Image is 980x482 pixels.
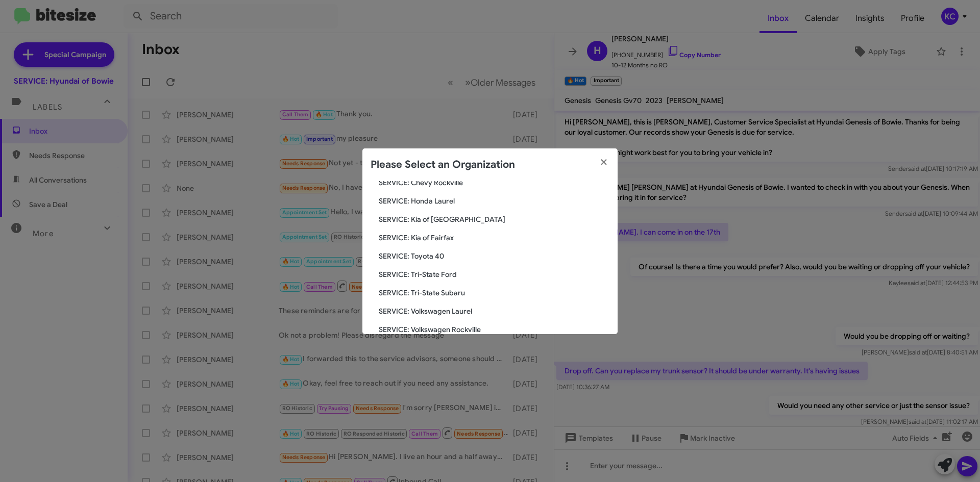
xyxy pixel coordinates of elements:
[379,177,609,188] span: SERVICE: Chevy Rockville
[379,251,609,261] span: SERVICE: Toyota 40
[379,306,609,316] span: SERVICE: Volkswagen Laurel
[379,324,609,335] span: SERVICE: Volkswagen Rockville
[379,269,609,280] span: SERVICE: Tri-State Ford
[379,233,609,243] span: SERVICE: Kia of Fairfax
[379,214,609,224] span: SERVICE: Kia of [GEOGRAPHIC_DATA]
[379,288,609,298] span: SERVICE: Tri-State Subaru
[379,196,609,206] span: SERVICE: Honda Laurel
[371,157,515,173] h2: Please Select an Organization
